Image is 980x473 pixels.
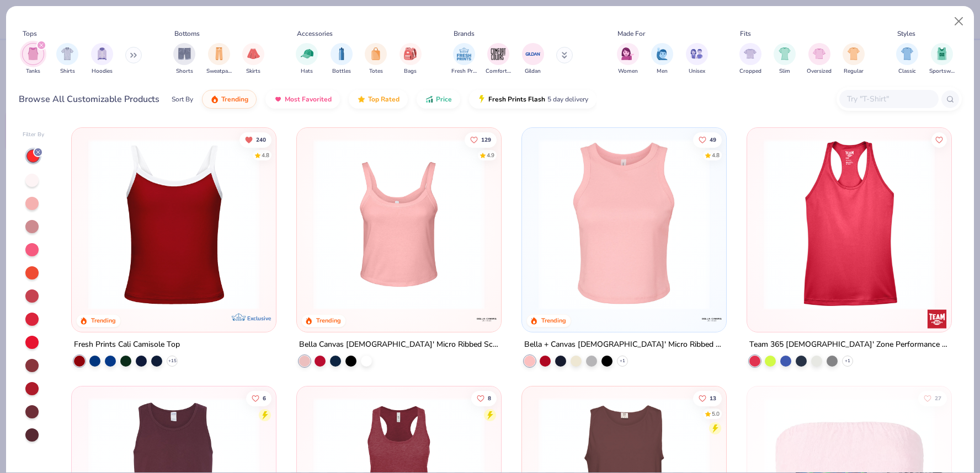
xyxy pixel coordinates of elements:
button: filter button [807,43,832,76]
button: filter button [929,43,955,76]
div: Accessories [297,29,333,39]
span: Bottles [332,67,351,76]
div: Sort By [172,94,193,104]
button: filter button [365,43,387,76]
div: 4.9 [487,151,494,159]
span: Trending [221,95,248,104]
div: Bella Canvas [DEMOGRAPHIC_DATA]' Micro Ribbed Scoop Tank [299,338,499,352]
button: filter button [242,43,264,76]
div: filter for Sportswear [929,43,955,76]
div: 4.8 [262,151,270,159]
img: Team 365 logo [925,308,947,330]
img: Bella + Canvas logo [476,308,498,330]
img: Slim Image [779,47,791,60]
span: Shirts [60,67,75,76]
button: filter button [331,43,353,76]
img: Fresh Prints Image [456,46,472,62]
img: Shirts Image [61,47,74,60]
button: filter button [296,43,318,76]
div: filter for Comfort Colors [486,43,511,76]
span: Bags [404,67,417,76]
div: 4.8 [712,151,720,159]
span: Gildan [525,67,541,76]
span: 6 [263,395,267,401]
div: filter for Women [617,43,639,76]
span: Hoodies [92,67,113,76]
button: Most Favorited [265,90,340,109]
div: filter for Slim [774,43,796,76]
span: Skirts [246,67,260,76]
img: Bags Image [404,47,416,60]
span: Price [436,95,452,104]
span: 49 [710,137,716,142]
button: Like [247,390,272,406]
span: + 15 [168,358,177,364]
span: Most Favorited [285,95,332,104]
img: trending.gif [210,95,219,104]
div: filter for Men [651,43,673,76]
div: filter for Totes [365,43,387,76]
div: Brands [454,29,475,39]
button: Like [471,390,497,406]
span: Unisex [689,67,705,76]
div: filter for Sweatpants [206,43,232,76]
div: filter for Unisex [686,43,708,76]
div: Styles [897,29,915,39]
span: Hats [301,67,313,76]
div: filter for Tanks [22,43,44,76]
button: Trending [202,90,257,109]
span: Sportswear [929,67,955,76]
div: filter for Skirts [242,43,264,76]
button: filter button [22,43,44,76]
div: filter for Oversized [807,43,832,76]
div: filter for Shirts [56,43,78,76]
img: Hats Image [301,47,313,60]
div: filter for Classic [896,43,918,76]
button: Like [693,132,722,147]
img: most_fav.gif [274,95,283,104]
button: filter button [651,43,673,76]
div: Tops [23,29,37,39]
button: Like [693,390,722,406]
button: filter button [91,43,113,76]
div: filter for Bottles [331,43,353,76]
button: Like [931,132,947,147]
img: Cropped Image [744,47,757,60]
div: Fits [740,29,751,39]
button: filter button [896,43,918,76]
span: + 1 [620,358,625,364]
button: Like [465,132,497,147]
span: + 1 [845,358,850,364]
div: filter for Fresh Prints [451,43,477,76]
img: Bottles Image [335,47,348,60]
div: Bottoms [174,29,200,39]
span: Fresh Prints [451,67,477,76]
img: Classic Image [901,47,914,60]
span: Slim [779,67,790,76]
div: filter for Bags [400,43,422,76]
button: Price [417,90,460,109]
div: filter for Gildan [522,43,544,76]
span: Classic [898,67,916,76]
span: Men [657,67,668,76]
span: 5 day delivery [547,93,588,106]
img: 7d433b71-5df3-46a3-a856-b7751bd9413d [758,139,940,310]
span: 13 [710,395,716,401]
span: Women [618,67,638,76]
img: 56354ca0-e072-487e-b464-7bf5ef0ae93e [715,139,897,310]
span: 27 [935,395,941,401]
div: filter for Shorts [173,43,195,76]
div: Made For [617,29,645,39]
span: Regular [844,67,864,76]
button: filter button [739,43,761,76]
button: filter button [206,43,232,76]
button: filter button [522,43,544,76]
span: Tanks [26,67,40,76]
button: filter button [56,43,78,76]
button: filter button [843,43,865,76]
span: Exclusive [247,315,271,322]
span: Top Rated [368,95,400,104]
span: Oversized [807,67,832,76]
span: Fresh Prints Flash [488,95,545,104]
button: filter button [617,43,639,76]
